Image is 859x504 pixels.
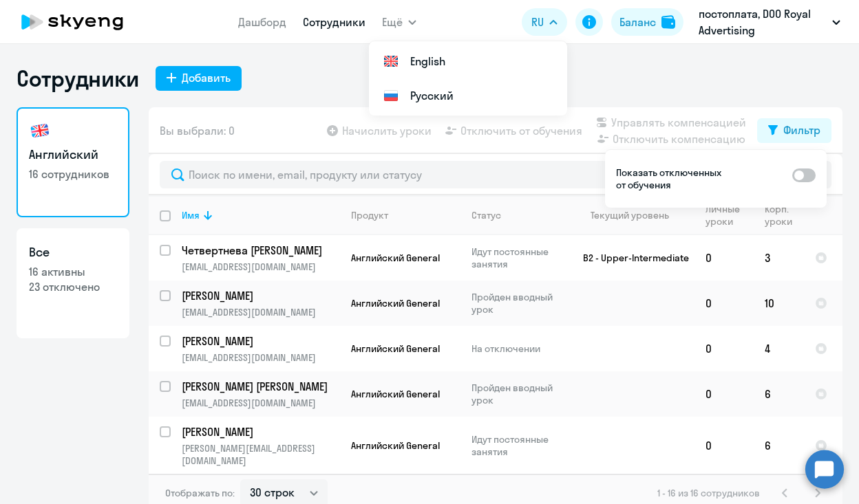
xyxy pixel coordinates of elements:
[706,203,753,228] div: Личные уроки
[156,66,242,91] button: Добавить
[182,69,231,86] div: Добавить
[657,487,760,499] span: 1 - 16 из 16 сотрудников
[29,243,117,261] h3: Все
[182,333,339,349] a: [PERSON_NAME]
[383,53,399,69] img: English
[29,264,117,279] p: 16 активны
[531,14,544,30] span: RU
[351,252,440,264] span: Английский General
[29,279,117,294] p: 23 отключено
[661,15,675,29] img: balance
[591,209,669,221] div: Текущий уровень
[351,297,440,309] span: Английский General
[182,306,339,318] p: [EMAIL_ADDRESS][DOMAIN_NAME]
[165,487,235,499] span: Отображать по:
[471,291,566,316] p: Пройден вводный урок
[694,281,754,326] td: 0
[29,166,117,182] p: 16 сотрудников
[29,120,51,142] img: english
[238,15,286,29] a: Дашборд
[757,118,831,143] button: Фильтр
[369,41,567,116] ul: Ещё
[383,87,399,104] img: Русский
[694,326,754,371] td: 0
[182,424,337,439] p: [PERSON_NAME]
[382,14,403,30] span: Ещё
[351,209,388,221] div: Продукт
[566,235,694,281] td: B2 - Upper-Intermediate
[471,342,566,355] p: На отключении
[619,14,656,30] div: Баланс
[754,281,804,326] td: 10
[699,6,827,39] p: постоплата, DOO Royal Advertising
[182,288,337,303] p: [PERSON_NAME]
[471,382,566,406] p: Пройден вводный урок
[351,439,440,452] span: Английский General
[765,203,794,228] div: Корп. уроки
[754,235,804,281] td: 3
[706,203,744,228] div: Личные уроки
[694,235,754,281] td: 0
[182,333,337,349] p: [PERSON_NAME]
[17,107,129,217] a: Английский16 сотрудников
[382,8,416,36] button: Ещё
[182,288,339,303] a: [PERSON_NAME]
[471,433,566,458] p: Идут постоянные занятия
[471,209,566,221] div: Статус
[692,6,847,39] button: постоплата, DOO Royal Advertising
[351,209,460,221] div: Продукт
[29,146,117,164] h3: Английский
[783,122,820,138] div: Фильтр
[754,326,804,371] td: 4
[303,15,365,29] a: Сотрудники
[616,166,725,191] p: Показать отключенных от обучения
[754,417,804,474] td: 6
[182,379,339,394] a: [PERSON_NAME] [PERSON_NAME]
[182,209,339,221] div: Имя
[351,388,440,400] span: Английский General
[694,417,754,474] td: 0
[182,379,337,394] p: [PERSON_NAME] [PERSON_NAME]
[577,209,694,221] div: Текущий уровень
[522,8,567,36] button: RU
[160,161,831,188] input: Поиск по имени, email, продукту или статусу
[182,243,339,258] a: Четвертнева [PERSON_NAME]
[182,243,337,258] p: Четвертнева [PERSON_NAME]
[182,351,339,364] p: [EMAIL_ADDRESS][DOMAIN_NAME]
[182,442,339,467] p: [PERSON_NAME][EMAIL_ADDRESS][DOMAIN_NAME]
[754,371,804,417] td: 6
[160,122,235,139] span: Вы выбрали: 0
[182,209,200,221] div: Имя
[182,261,339,273] p: [EMAIL_ADDRESS][DOMAIN_NAME]
[17,65,139,92] h1: Сотрудники
[611,8,683,36] button: Балансbalance
[765,203,803,228] div: Корп. уроки
[17,228,129,338] a: Все16 активны23 отключено
[351,342,440,355] span: Английский General
[694,371,754,417] td: 0
[471,245,566,270] p: Идут постоянные занятия
[182,424,339,439] a: [PERSON_NAME]
[471,209,501,221] div: Статус
[182,397,339,409] p: [EMAIL_ADDRESS][DOMAIN_NAME]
